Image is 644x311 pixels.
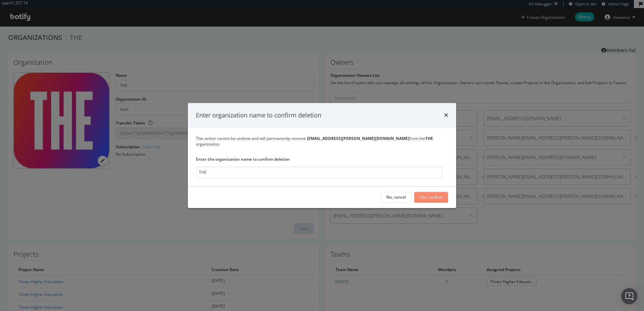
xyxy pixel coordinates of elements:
[196,166,443,178] input: THE
[196,136,448,147] div: This action cannot be undone and will permanently remove from the organization.
[188,103,456,208] div: modal
[307,136,409,142] b: [EMAIL_ADDRESS][PERSON_NAME][DOMAIN_NAME]
[196,156,443,162] label: Enter the organization name to confirm deletion
[196,111,321,120] div: Enter organization name to confirm deletion
[425,136,433,142] b: THE
[381,192,412,203] button: No, cancel
[414,192,448,203] button: Yes, confirm
[420,195,443,200] div: Yes, confirm
[386,195,406,200] div: No, cancel
[444,111,448,120] div: times
[621,288,637,304] div: Open Intercom Messenger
